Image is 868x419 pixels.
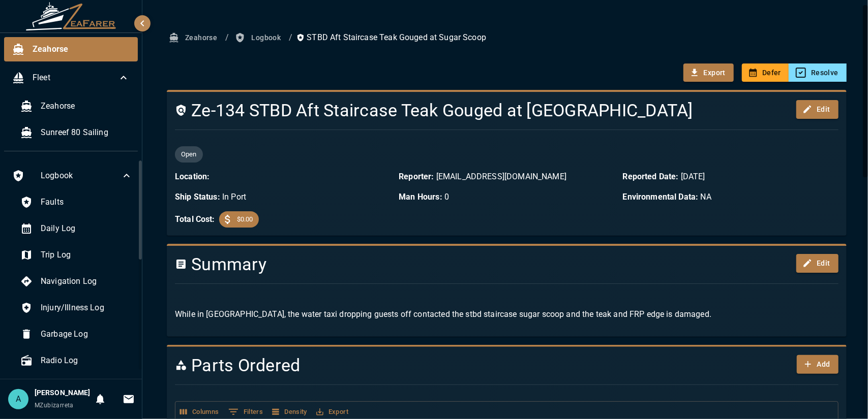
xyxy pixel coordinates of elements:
span: Logbook [41,170,121,182]
span: MZubizarreta [35,402,74,409]
p: [EMAIL_ADDRESS][DOMAIN_NAME] [399,171,614,183]
div: $0.00 [219,211,259,228]
div: A [8,389,28,409]
span: Trip Log [41,249,133,261]
span: Daily Log [41,222,133,235]
h4: Parts Ordered [175,355,727,376]
li: / [225,31,229,44]
button: Edit [796,254,839,273]
h4: Summary [175,254,727,275]
span: Injury/Illness Log [41,302,133,314]
p: [DATE] [623,171,839,183]
button: Logbook [233,28,285,47]
b: Environmental Data: [623,192,699,202]
div: Trip Log [12,243,141,267]
button: Notifications [90,389,110,409]
span: Garbage Log [41,328,133,340]
b: Man Hours: [399,192,442,202]
h4: Ze-134 STBD Aft Staircase Teak Gouged at [GEOGRAPHIC_DATA] [175,100,727,121]
span: $0.00 [231,214,259,224]
span: Fleet [33,72,117,84]
button: Resolve [789,63,847,82]
span: Zeahorse [33,43,130,55]
span: Radio Log [41,354,133,367]
span: Navigation Log [41,275,133,287]
div: Navigation Log [12,269,141,294]
b: Ship Status: [175,192,220,202]
span: Open [175,149,203,159]
p: While in [GEOGRAPHIC_DATA], the water taxi dropping guests off contacted the stbd staircase sugar... [175,308,839,320]
b: Location: [175,172,209,181]
p: 0 [399,191,614,203]
div: Radio Log [12,348,141,373]
p: In Port [175,191,391,203]
div: Sunreef 80 Sailing [12,120,138,145]
b: Reported Date: [623,172,679,181]
button: Export [683,63,734,82]
span: Zeahorse [41,100,130,112]
span: Sunreef 80 Sailing [41,126,130,139]
b: Reporter: [399,172,434,181]
h6: [PERSON_NAME] [35,388,90,399]
div: Faults [12,190,141,214]
div: Fleet [4,66,138,90]
button: Edit [796,100,839,119]
p: NA [623,191,839,203]
div: Zeahorse [12,94,138,118]
img: ZeaFarer Logo [25,2,117,30]
li: / [289,31,292,44]
div: Injury/Illness Log [12,296,141,320]
div: Zeahorse [4,37,138,61]
p: STBD Aft Staircase Teak Gouged at Sugar Scoop [296,31,486,44]
div: Logbook [4,164,141,188]
button: Zeahorse [167,28,221,47]
b: Total Cost: [175,213,215,225]
button: Invitations [118,389,139,409]
div: Garbage Log [12,322,141,346]
button: Defer [742,63,789,82]
button: Add [797,355,839,374]
span: Faults [41,196,133,208]
div: Daily Log [12,216,141,241]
